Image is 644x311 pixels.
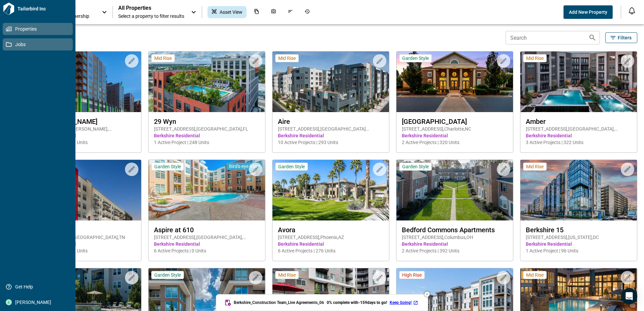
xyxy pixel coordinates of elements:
img: property-asset [520,51,637,112]
span: Jobs [12,41,66,48]
span: 1 Active Project | 248 Units [154,139,260,146]
img: property-asset [396,160,513,220]
span: Get Help [12,283,66,290]
div: Job History [300,6,314,18]
span: [STREET_ADDRESS] , Columbus , OH [402,234,508,241]
span: [STREET_ADDRESS] , Charlotte , NC [402,126,508,132]
img: property-asset [520,160,637,220]
div: Open Intercom Messenger [621,288,637,304]
span: Garden Style [402,55,429,61]
button: Search properties [586,31,599,44]
span: Garden Style [154,272,181,278]
span: Berkshire_Construction Team_Live Agreements_06 [234,300,324,305]
img: property-asset [396,51,513,112]
span: Mid Rise [278,272,296,278]
img: property-asset [149,160,265,220]
span: Avora [278,226,384,234]
span: Add New Property [569,9,607,15]
span: Amber [526,117,632,126]
span: [STREET_ADDRESS] , Phoenix , AZ [278,234,384,241]
img: property-asset [149,51,265,112]
div: Issues & Info [284,6,297,18]
button: Open notification feed [626,5,637,16]
span: Tailorbird Inc [15,5,73,12]
span: Properties [12,26,66,32]
img: property-asset [272,160,389,220]
div: Documents [250,6,263,18]
span: Berkshire Residential [278,241,384,247]
span: Berkshire Residential [30,132,136,139]
div: Asset View [207,6,247,18]
span: 123 Properties [24,34,503,41]
span: Berkshire Residential [278,132,384,139]
span: Berkshire Residential [526,241,632,247]
span: [STREET_ADDRESS] , [GEOGRAPHIC_DATA] , [GEOGRAPHIC_DATA] [526,126,632,132]
span: Mid Rise [526,272,544,278]
span: 2020 [PERSON_NAME] [30,117,136,126]
span: 10 Active Projects | 293 Units [278,139,384,146]
span: Garden Style [154,164,181,170]
span: 6 Active Projects | 276 Units [278,247,384,254]
img: property-asset [25,160,141,220]
span: Mid Rise [154,55,172,61]
span: Artisan on 18th [30,226,136,234]
span: All Properties [118,5,184,11]
div: Photos [267,6,280,18]
span: [STREET_ADDRESS][PERSON_NAME] , [GEOGRAPHIC_DATA] , CO [30,126,136,132]
a: Properties [3,23,73,35]
button: Filters [605,32,637,43]
span: 6 Active Projects | 0 Units [154,247,260,254]
span: Berkshire Residential [402,132,508,139]
span: Garden Style [278,164,305,170]
span: Berkshire Residential [526,132,632,139]
span: [STREET_ADDRESS] , [GEOGRAPHIC_DATA] , TN [30,234,136,241]
a: Jobs [3,38,73,50]
span: 0 % complete with -159 days to go! [327,300,387,305]
span: Mid Rise [526,55,544,61]
span: [GEOGRAPHIC_DATA] [402,117,508,126]
span: Berkshire Residential [154,132,260,139]
img: property-asset [272,51,389,112]
span: Bedford Commons Apartments [402,226,508,234]
a: Keep Going! [390,300,420,305]
span: Berkshire 15 [526,226,632,234]
span: Filters [618,34,632,41]
span: Mid Rise [278,55,296,61]
span: [STREET_ADDRESS] , [GEOGRAPHIC_DATA] , FL [154,126,260,132]
span: [STREET_ADDRESS] , [GEOGRAPHIC_DATA] , [GEOGRAPHIC_DATA] [154,234,260,241]
span: 29 Wyn [154,117,260,126]
span: Garden Style [402,164,429,170]
span: Asset View [220,9,243,15]
span: [PERSON_NAME] [12,299,66,306]
span: Berkshire Residential [154,241,260,247]
span: 2 Active Projects | 320 Units [402,139,508,146]
span: Select a property to filter results [118,13,184,20]
img: property-asset [25,51,141,112]
span: Berkshire Residential [30,241,136,247]
span: Berkshire Residential [402,241,508,247]
span: 2 Active Projects | 392 Units [402,247,508,254]
span: Bird's-eye View [229,163,260,169]
span: 7 Active Projects | 231 Units [30,139,136,146]
span: Mid Rise [526,164,544,170]
span: High Rise [402,272,422,278]
span: [STREET_ADDRESS] , [US_STATE] , DC [526,234,632,241]
span: 1 Active Project | 96 Units [526,247,632,254]
button: Add New Property [563,5,613,19]
span: [STREET_ADDRESS] , [GEOGRAPHIC_DATA][PERSON_NAME] , CA [278,126,384,132]
span: 9 Active Projects | 153 Units [30,247,136,254]
span: Aire [278,117,384,126]
span: 3 Active Projects | 322 Units [526,139,632,146]
span: Aspire at 610 [154,226,260,234]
